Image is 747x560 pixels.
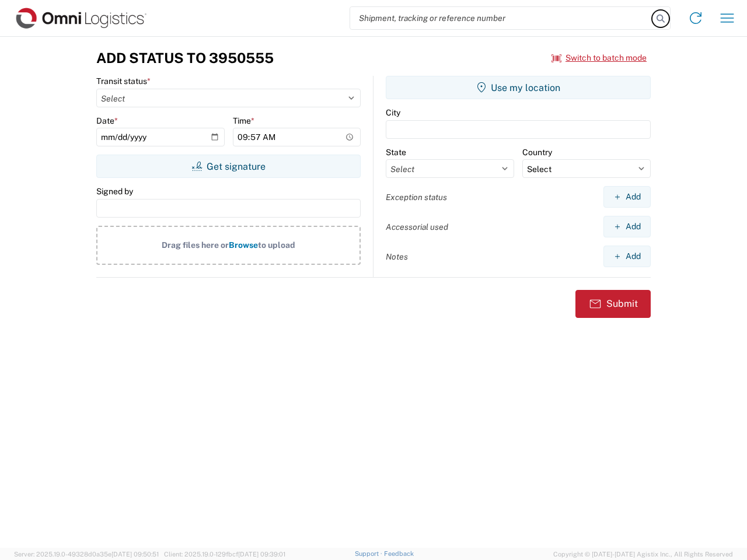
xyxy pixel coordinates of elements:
[233,116,254,126] label: Time
[551,48,647,68] button: Switch to batch mode
[386,107,400,118] label: City
[96,155,361,178] button: Get signature
[96,116,118,126] label: Date
[603,246,651,267] button: Add
[238,551,285,558] span: [DATE] 09:39:01
[386,192,447,202] label: Exception status
[603,216,651,237] button: Add
[350,7,652,29] input: Shipment, tracking or reference number
[384,550,414,557] a: Feedback
[111,551,159,558] span: [DATE] 09:50:51
[355,550,384,557] a: Support
[553,549,733,559] span: Copyright © [DATE]-[DATE] Agistix Inc., All Rights Reserved
[522,147,552,157] label: Country
[386,222,448,232] label: Accessorial used
[603,186,651,208] button: Add
[14,551,159,558] span: Server: 2025.19.0-49328d0a35e
[96,186,133,197] label: Signed by
[575,290,651,318] button: Submit
[229,240,258,250] span: Browse
[96,50,274,66] h3: Add Status to 3950555
[164,551,285,558] span: Client: 2025.19.0-129fbcf
[96,76,151,86] label: Transit status
[386,251,408,262] label: Notes
[258,240,295,250] span: to upload
[162,240,229,250] span: Drag files here or
[386,147,406,157] label: State
[386,76,651,99] button: Use my location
